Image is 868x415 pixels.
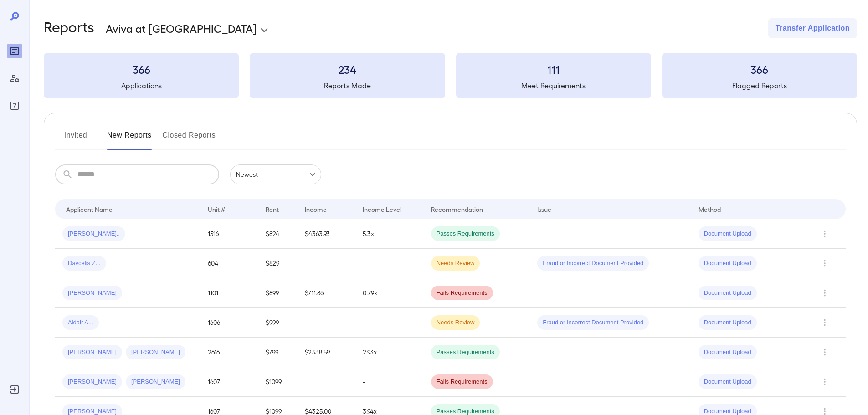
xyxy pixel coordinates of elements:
button: Row Actions [817,286,832,300]
td: $999 [258,308,297,338]
td: 1101 [200,278,259,308]
span: Fraud or Incorrect Document Provided [537,259,649,268]
span: Document Upload [699,378,757,386]
div: Issue [537,204,552,215]
td: 604 [200,249,259,278]
span: [PERSON_NAME] [62,289,122,297]
span: [PERSON_NAME] [62,348,122,357]
td: 1516 [200,219,259,249]
summary: 366Applications234Reports Made111Meet Requirements366Flagged Reports [44,53,857,98]
div: Reports [7,44,22,58]
td: $829 [258,249,297,278]
td: - [355,367,423,397]
span: [PERSON_NAME].. [62,230,125,238]
span: Document Upload [699,348,757,357]
td: $1099 [258,367,297,397]
td: $799 [258,338,297,367]
button: Row Actions [817,374,832,389]
button: New Reports [107,128,152,150]
span: [PERSON_NAME] [62,378,122,386]
h3: 234 [250,62,445,77]
td: 1606 [200,308,259,338]
div: Manage Users [7,71,22,86]
td: 1607 [200,367,259,397]
td: $2338.59 [298,338,356,367]
button: Row Actions [817,345,832,359]
span: Fails Requirements [431,289,493,297]
h3: 111 [456,62,651,77]
h5: Applications [44,80,239,91]
td: 5.3x [355,219,423,249]
span: [PERSON_NAME] [126,348,185,357]
td: 2616 [200,338,259,367]
span: Needs Review [431,259,480,268]
div: Rent [266,204,280,215]
div: FAQ [7,98,22,113]
span: Fraud or Incorrect Document Provided [537,318,649,327]
span: Passes Requirements [431,348,500,357]
td: 2.93x [355,338,423,367]
h3: 366 [44,62,239,77]
div: Income [305,204,327,215]
h5: Meet Requirements [456,80,651,91]
div: Recommendation [431,204,483,215]
div: Income Level [363,204,401,215]
span: Daycelis Z... [62,259,106,268]
h3: 366 [662,62,857,77]
div: Applicant Name [66,204,113,215]
td: - [355,249,423,278]
span: Document Upload [699,289,757,297]
button: Row Actions [817,315,832,330]
span: [PERSON_NAME] [126,378,185,386]
td: - [355,308,423,338]
button: Transfer Application [768,18,857,38]
span: Document Upload [699,259,757,268]
h2: Reports [44,18,94,38]
td: $4363.93 [298,219,356,249]
div: Method [699,204,721,215]
span: Document Upload [699,318,757,327]
td: $899 [258,278,297,308]
h5: Flagged Reports [662,80,857,91]
span: Fails Requirements [431,378,493,386]
button: Row Actions [817,256,832,271]
span: Needs Review [431,318,480,327]
div: Log Out [7,382,22,397]
td: $824 [258,219,297,249]
h5: Reports Made [250,80,445,91]
td: $711.86 [298,278,356,308]
button: Closed Reports [163,128,216,150]
p: Aviva at [GEOGRAPHIC_DATA] [106,21,257,36]
td: 0.79x [355,278,423,308]
span: Passes Requirements [431,230,500,238]
span: Document Upload [699,230,757,238]
button: Row Actions [817,226,832,241]
span: Aldair A... [62,318,99,327]
div: Newest [230,164,321,184]
div: Unit # [208,204,225,215]
button: Invited [55,128,96,150]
